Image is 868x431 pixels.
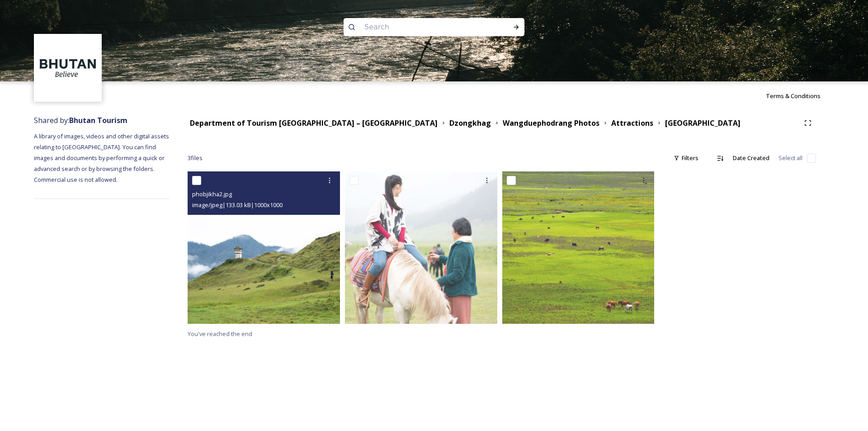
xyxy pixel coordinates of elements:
[188,154,203,162] span: 3 file s
[69,115,127,125] strong: Bhutan Tourism
[766,92,821,100] span: Terms & Conditions
[669,149,703,167] div: Filters
[611,118,653,128] strong: Attractions
[35,35,101,101] img: BT_Logo_BB_Lockup_CMYK_High%2520Res.jpg
[34,115,127,125] span: Shared by:
[449,118,491,128] strong: Dzongkhag
[188,330,252,338] span: You've reached the end
[778,154,802,162] span: Select all
[766,90,834,101] a: Terms & Conditions
[360,17,484,37] input: Search
[503,118,599,128] strong: Wangduephodrang Photos
[728,149,774,167] div: Date Created
[345,171,497,324] img: phobjikha1.jpg
[665,118,741,128] strong: [GEOGRAPHIC_DATA]
[502,171,655,324] img: phobjikha3.jpg
[190,118,438,128] strong: Department of Tourism [GEOGRAPHIC_DATA] – [GEOGRAPHIC_DATA]
[34,132,170,184] span: A library of images, videos and other digital assets relating to [GEOGRAPHIC_DATA]. You can find ...
[192,190,232,198] span: phobjikha2.jpg
[188,171,340,324] img: phobjikha2.jpg
[192,201,283,209] span: image/jpeg | 133.03 kB | 1000 x 1000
